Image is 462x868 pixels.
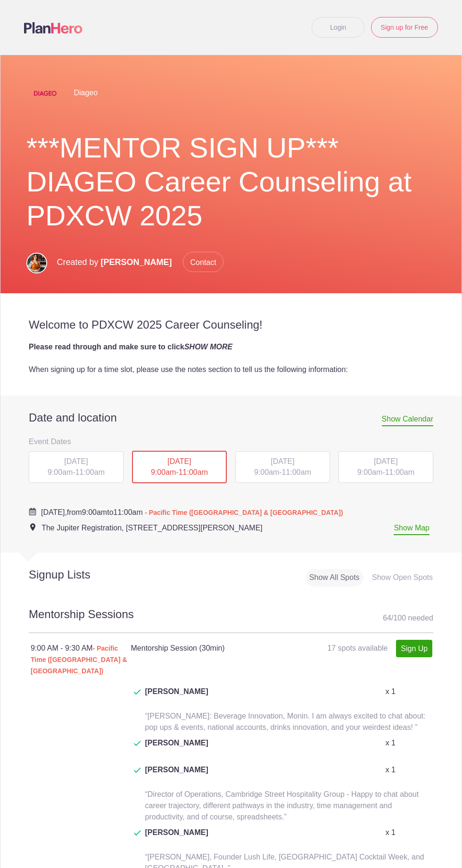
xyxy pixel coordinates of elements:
[391,614,393,622] span: /
[29,606,433,633] h2: Mentorship Sessions
[145,509,343,516] span: - Pacific Time ([GEOGRAPHIC_DATA] & [GEOGRAPHIC_DATA])
[386,686,396,697] p: x 1
[386,827,396,838] p: x 1
[183,252,223,272] span: Contact
[271,457,294,465] span: [DATE]
[167,457,191,465] span: [DATE]
[101,257,172,267] span: [PERSON_NAME]
[235,451,330,483] div: -
[145,827,208,850] span: [PERSON_NAME]
[24,22,82,33] img: Logo main planhero
[29,411,433,425] h2: Date and location
[371,17,438,38] a: Sign up for Free
[26,253,47,273] img: Headshot 2023.1
[338,451,433,483] div: -
[132,450,227,484] button: [DATE] 9:00am-11:00am
[386,737,396,749] p: x 1
[179,468,208,476] span: 11:00am
[29,451,124,483] div: -
[327,644,388,652] span: 17 spots available
[282,468,311,476] span: 11:00am
[29,343,232,351] strong: Please read through and make sure to click
[312,17,364,38] a: Login
[26,74,64,112] img: Untitled design
[357,468,382,476] span: 9:00am
[368,569,437,587] div: Show Open Spots
[145,712,426,731] span: “[PERSON_NAME]: Beverage Innovation, Monin. I am always excited to chat about: pop ups & events, ...
[0,568,154,582] h2: Signup Lists
[145,790,419,821] span: “Director of Operations, Cambridge Street Hospitality Group - Happy to chat about career trajecto...
[41,524,263,532] span: The Jupiter Registration, [STREET_ADDRESS][PERSON_NAME]
[145,686,208,709] span: [PERSON_NAME]
[26,74,436,112] div: Diageo
[134,689,141,695] img: Check dark green
[134,830,141,836] img: Check dark green
[64,457,88,465] span: [DATE]
[31,643,131,677] div: 9:00 AM - 9:30 AM
[41,508,343,516] span: from to
[145,737,208,760] span: [PERSON_NAME]
[305,569,363,587] div: Show All Spots
[145,764,208,787] span: [PERSON_NAME]
[383,611,433,625] div: 64 100 needed
[29,364,433,375] div: When signing up for a time slot, please use the notes section to tell us the following information:
[338,451,434,484] button: [DATE] 9:00am-11:00am
[184,343,232,351] em: SHOW MORE
[382,415,433,426] span: Show Calendar
[396,640,432,657] a: Sign Up
[57,252,223,273] p: Created by
[385,468,414,476] span: 11:00am
[29,318,433,332] h2: Welcome to PDXCW 2025 Career Counseling!
[114,508,143,516] span: 11:00am
[26,131,436,233] h1: ***MENTOR SIGN UP*** DIAGEO Career Counseling at PDXCW 2025
[30,523,35,531] img: Event location
[41,508,67,516] span: [DATE],
[254,468,279,476] span: 9:00am
[75,468,105,476] span: 11:00am
[29,434,433,448] h3: Event Dates
[374,457,397,465] span: [DATE]
[235,451,330,484] button: [DATE] 9:00am-11:00am
[134,741,141,746] img: Check dark green
[31,645,127,675] span: - Pacific Time ([GEOGRAPHIC_DATA] & [GEOGRAPHIC_DATA])
[28,451,124,484] button: [DATE] 9:00am-11:00am
[82,508,107,516] span: 9:00am
[48,468,73,476] span: 9:00am
[394,524,429,535] a: Show Map
[131,643,281,654] h4: Mentorship Session (30min)
[134,768,141,773] img: Check dark green
[151,468,176,476] span: 9:00am
[132,451,227,484] div: -
[29,508,36,515] img: Cal purple
[386,764,396,776] p: x 1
